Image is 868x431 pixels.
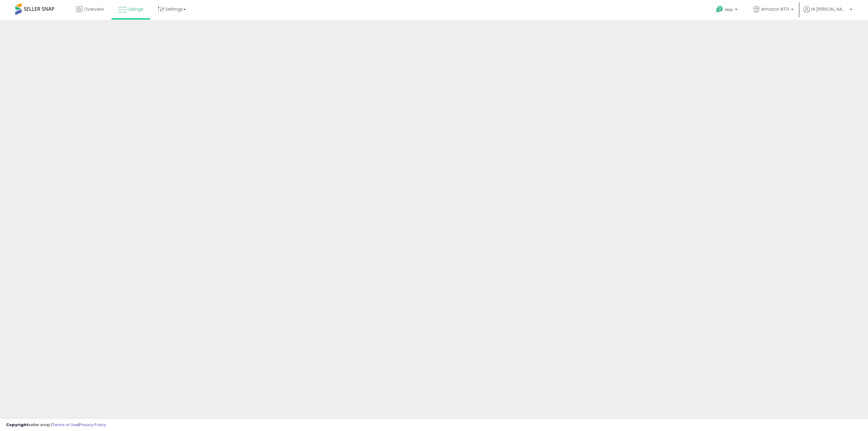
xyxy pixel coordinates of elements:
[761,6,789,12] span: Amazon BTG
[811,6,848,12] span: Hi [PERSON_NAME]
[128,6,143,12] span: Listings
[84,6,104,12] span: Overview
[716,5,723,13] i: Get Help
[803,6,852,20] a: Hi [PERSON_NAME]
[725,7,733,12] span: Help
[711,1,743,20] a: Help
